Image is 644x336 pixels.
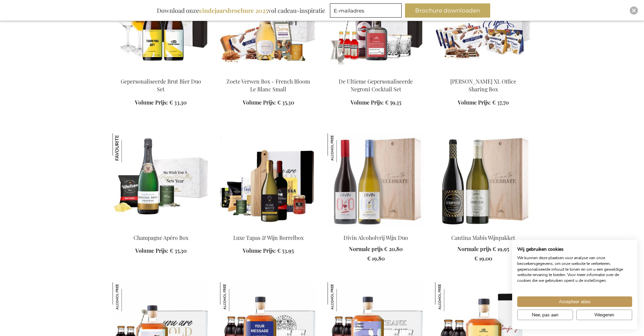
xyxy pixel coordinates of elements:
p: We kunnen deze plaatsen voor analyse van onze bezoekersgegevens, om onze website te verbeteren, g... [517,255,632,284]
span: € 19,00 [474,255,492,262]
a: Volume Prijs: € 53,95 [243,247,294,255]
span: € 20,80 [384,245,403,252]
a: De Ultieme Gepersonaliseerde Negroni Cocktail Set [339,78,413,93]
span: € 19,80 [367,255,385,262]
a: Divin Non-Alcoholic Wine Duo Divin Alcoholvrij Wijn Duo [328,225,424,232]
span: € 35,30 [277,99,294,106]
a: Volume Prijs: € 37,70 [458,99,509,107]
b: eindejaarsbrochure 2025 [199,6,268,15]
a: € 19,80 [349,255,403,263]
span: Normale prijs [457,245,491,252]
span: Nee, pas aan [532,311,558,318]
a: [PERSON_NAME] XL Office Sharing Box [450,78,516,93]
img: Cantina Mabis Wine Package [435,133,532,228]
span: Volume Prijs: [135,247,168,254]
span: € 53,95 [277,247,294,254]
span: Normale prijs [349,245,383,252]
span: € 35,30 [170,247,187,254]
img: Luxury Tapas & Wine Apéro Box [220,133,317,228]
a: Cantina Mabis Wine Package [435,225,532,232]
button: Brochure downloaden [405,3,490,18]
div: Download onze vol cadeau-inspiratie [154,3,328,18]
img: Divin Non-Alcoholic Wine Duo [328,133,424,228]
span: Volume Prijs: [458,99,491,106]
span: € 59,35 [385,99,401,106]
a: € 19,00 [457,255,509,263]
a: Champagne Apéro Box Champagne Apéro Box [113,225,209,232]
span: Volume Prijs: [243,247,276,254]
img: Gepersonaliseerde Non-Alcoholische Cuban Spiced Rum Prestige Set [113,282,142,311]
h2: Wij gebruiken cookies [517,246,632,252]
div: Close [630,6,638,15]
img: Champagne Apéro Box [113,133,209,228]
a: Luxe Tapas & Wijn Borrelbox [233,234,304,241]
a: Champagne Apéro Box [134,234,188,241]
a: Zoete Verwen Box - French Bloom Le Blanc Small [226,78,310,93]
button: Accepteer alle cookies [517,296,632,307]
img: Close [632,8,636,13]
img: Gepersonaliseerde Non-Alcoholisch Cuban Spiced Rum Geschenk [328,282,357,311]
img: Gepersonaliseerde Non-Alcoholisch Cuban Spiced Rum Geschenk [220,282,249,311]
button: Alle cookies weigeren [576,310,632,320]
span: € 19,95 [493,245,509,252]
a: Volume Prijs: € 33,30 [135,99,187,107]
img: Divin Alcoholvrij Wijn Duo [328,133,357,162]
a: Sweet Treats Box - French Bloom Le Blanc Small Zoete Verwen Box - French Bloom Le Blanc Small [220,69,317,76]
span: Volume Prijs: [135,99,168,106]
a: Jules Destrooper XL Office Sharing Box Jules Destrooper XL Office Sharing Box [435,69,532,76]
button: Pas cookie voorkeuren aan [517,310,573,320]
a: Volume Prijs: € 35,30 [135,247,187,255]
a: Cantina Mabis Wijnpakket [451,234,515,241]
a: Volume Prijs: € 35,30 [243,99,294,107]
span: Weigeren [594,311,614,318]
span: Volume Prijs: [351,99,384,106]
span: € 37,70 [492,99,509,106]
span: Volume Prijs: [243,99,276,106]
a: The Ultimate Personalized Negroni Cocktail Set De Ultieme Gepersonaliseerde Negroni Cocktail Set [328,69,424,76]
span: € 33,30 [169,99,187,106]
a: Luxury Tapas & Wine Apéro Box [220,225,317,232]
img: Gepersonaliseerde Non-Alcoholische Cuban Spiced Rum Set [435,282,464,311]
input: E-mailadres [330,3,402,18]
img: Champagne Apéro Box [113,133,142,162]
a: Personalised Champagne Beer Gepersonaliseerde Brut Bier Duo Set [113,69,209,76]
a: Volume Prijs: € 59,35 [351,99,401,107]
a: Gepersonaliseerde Brut Bier Duo Set [121,78,201,93]
form: marketing offers and promotions [330,3,404,20]
span: Accepteer alles [559,298,591,305]
a: Divin Alcoholvrij Wijn Duo [343,234,408,241]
